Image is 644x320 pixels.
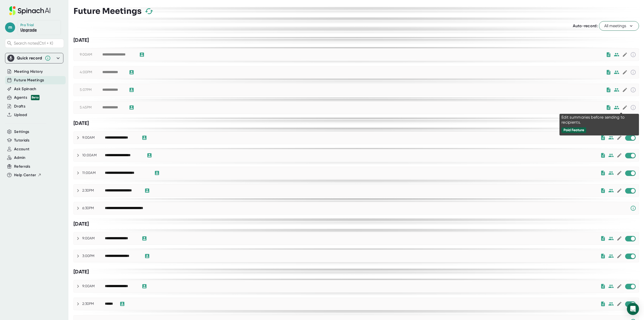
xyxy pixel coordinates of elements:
div: 6:30PM [82,206,105,210]
button: Upload [14,112,27,118]
span: m [5,22,15,32]
span: Help Center [14,172,36,178]
div: 10:00AM [82,153,105,158]
button: Meeting History [14,69,43,75]
div: [DATE] [73,37,639,43]
svg: This event has already passed [630,104,636,111]
button: Account [14,146,29,152]
div: 9:00AM [82,284,105,289]
svg: This event has already passed [630,52,636,58]
div: 2:30PM [82,188,105,193]
h3: Future Meetings [73,6,142,16]
div: 5:07PM [80,88,102,92]
svg: Spinach requires a video conference link. [630,205,636,211]
div: [DATE] [73,221,639,227]
div: [DATE] [73,269,639,275]
button: Settings [14,129,29,135]
div: 3:00PM [82,254,105,258]
div: Beta [31,95,39,100]
div: 2:30PM [82,302,105,306]
div: Pro Trial [20,23,35,27]
span: All meetings [604,23,634,29]
a: Upgrade [20,27,37,32]
div: Open Intercom Messenger [627,303,639,315]
button: Future Meetings [14,77,44,83]
svg: This event has already passed [630,87,636,93]
button: Admin [14,155,26,161]
button: Referrals [14,164,30,169]
div: 9:00AM [82,135,105,140]
button: All meetings [599,21,639,31]
button: Drafts [14,103,25,109]
div: 4:00PM [80,70,102,75]
div: [DATE] [73,120,639,126]
div: Quick record [17,56,42,61]
button: Tutorials [14,137,29,143]
div: 9:00AM [82,236,105,241]
div: 5:45PM [80,105,102,110]
div: 11:00AM [82,171,105,175]
div: Edit summaries before sending to recipients. [561,115,637,125]
div: 9:00AM [80,52,102,57]
button: Ask Spinach [14,86,36,92]
span: Auto-record: [573,23,598,28]
span: Search notes (Ctrl + K) [14,41,53,46]
div: Paid Feature [563,128,584,132]
button: Agents Beta [14,95,39,100]
div: Quick record [7,53,61,63]
button: Help Center [14,172,42,178]
div: Agents [14,95,39,100]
